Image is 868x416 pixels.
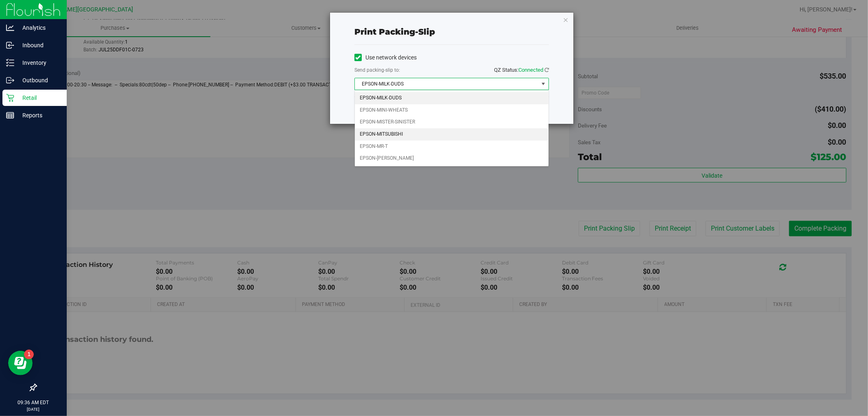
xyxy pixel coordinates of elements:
[14,75,63,85] p: Outbound
[354,27,435,37] span: Print packing-slip
[355,104,549,117] li: EPSON-MINI-WHEATS
[494,67,549,73] span: QZ Status:
[6,94,14,102] inline-svg: Retail
[14,58,63,68] p: Inventory
[6,59,14,67] inline-svg: Inventory
[6,111,14,119] inline-svg: Reports
[354,53,417,62] label: Use network devices
[354,66,400,74] label: Send packing-slip to:
[355,116,549,128] li: EPSON-MISTER-SINISTER
[14,23,63,33] p: Analytics
[518,67,543,73] span: Connected
[6,76,14,84] inline-svg: Outbound
[538,78,549,90] span: select
[14,40,63,50] p: Inbound
[14,93,63,103] p: Retail
[24,350,34,359] iframe: Resource center unread badge
[355,92,549,104] li: EPSON-MILK-DUDS
[8,351,33,375] iframe: Resource center
[6,41,14,49] inline-svg: Inbound
[14,110,63,120] p: Reports
[355,78,538,90] span: EPSON-MILK-DUDS
[355,128,549,141] li: EPSON-MITSUBISHI
[4,406,63,412] p: [DATE]
[4,399,63,406] p: 09:36 AM EDT
[355,152,549,165] li: EPSON-[PERSON_NAME]
[6,24,14,32] inline-svg: Analytics
[355,141,549,153] li: EPSON-MR-T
